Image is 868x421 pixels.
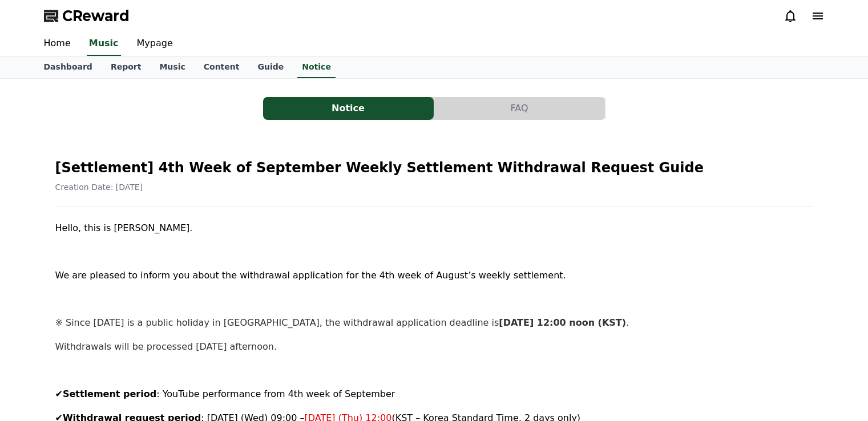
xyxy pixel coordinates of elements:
[87,32,121,56] a: Music
[55,183,143,192] span: Creation Date: [DATE]
[62,7,130,25] span: CReward
[156,388,395,399] span: : YouTube performance from 4th week of September
[55,315,813,330] p: ※ Since [DATE] is a public holiday in [GEOGRAPHIC_DATA], the withdrawal application deadline is .
[63,388,156,399] strong: Settlement period
[150,56,194,78] a: Music
[195,56,249,78] a: Content
[35,56,102,78] a: Dashboard
[499,317,626,328] strong: [DATE] 12:00 noon (KST)
[248,56,293,78] a: Guide
[55,222,193,233] span: Hello, this is [PERSON_NAME].
[35,32,80,56] a: Home
[55,270,566,281] span: We are pleased to inform you about the withdrawal application for the 4th week of August’s weekly...
[55,339,813,354] p: Withdrawals will be processed [DATE] afternoon.
[263,97,434,120] button: Notice
[44,7,130,25] a: CReward
[102,56,151,78] a: Report
[434,97,605,120] a: FAQ
[434,97,605,120] button: FAQ
[297,56,336,78] a: Notice
[55,388,63,399] span: ✔
[128,32,182,56] a: Mypage
[55,159,813,177] h2: [Settlement] 4th Week of September Weekly Settlement Withdrawal Request Guide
